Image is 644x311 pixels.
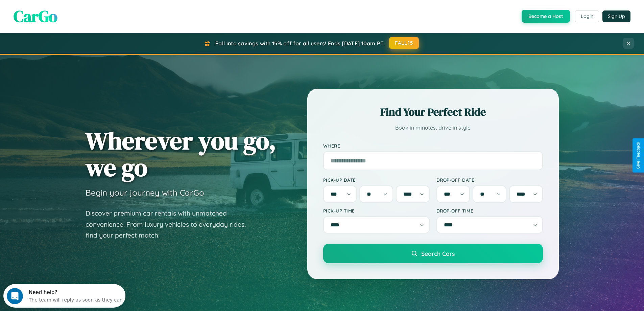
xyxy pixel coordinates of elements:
[14,5,57,27] span: CarGo
[389,37,419,49] button: FALL15
[323,143,543,149] label: Where
[86,187,204,198] h3: Begin your journey with CarGo
[323,177,430,183] label: Pick-up Date
[323,123,543,133] p: Book in minutes, drive in style
[323,244,543,263] button: Search Cars
[25,6,119,11] div: Need help?
[436,208,543,214] label: Drop-off Time
[602,10,630,22] button: Sign Up
[436,177,543,183] label: Drop-off Date
[3,284,125,308] iframe: Intercom live chat discovery launcher
[636,142,641,169] div: Give Feedback
[86,208,255,241] p: Discover premium car rentals with unmatched convenience. From luxury vehicles to everyday rides, ...
[7,288,23,304] iframe: Intercom live chat
[215,40,385,47] span: Fall into savings with 15% off for all users! Ends [DATE] 10am PT.
[421,250,455,257] span: Search Cars
[86,127,276,181] h1: Wherever you go, we go
[575,10,599,22] button: Login
[522,10,570,23] button: Become a Host
[3,3,126,21] div: Open Intercom Messenger
[323,105,543,119] h2: Find Your Perfect Ride
[323,208,430,214] label: Pick-up Time
[25,11,119,18] div: The team will reply as soon as they can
